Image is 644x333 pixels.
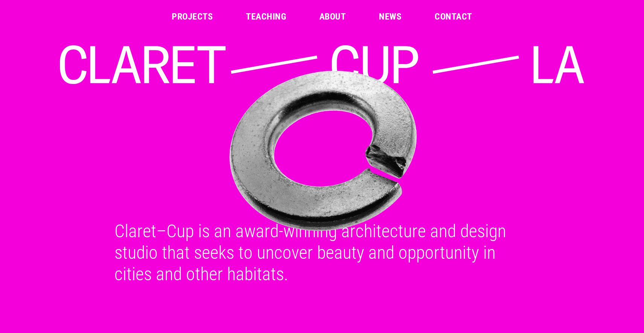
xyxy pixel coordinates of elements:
nav: Main Menu [172,12,472,21]
a: News [379,12,401,21]
a: Teaching [246,12,286,21]
img: Metal washer [57,67,587,233]
a: About [319,12,346,21]
a: Projects [172,12,213,21]
div: Claret–Cup is an award-winning architecture and design studio that seeks to uncover beauty and op... [105,220,539,285]
a: Contact [435,12,472,21]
